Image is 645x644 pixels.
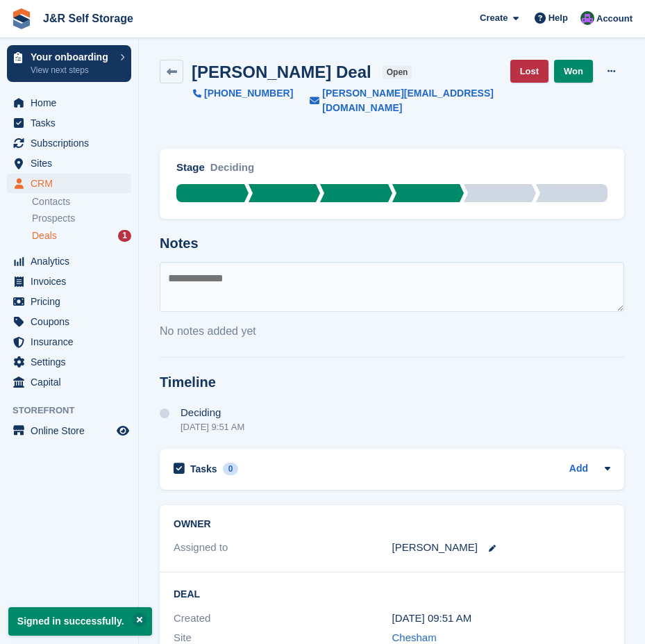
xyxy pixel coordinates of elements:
[548,11,568,25] span: Help
[115,422,131,439] a: Preview store
[8,607,152,636] p: Signed in successfully.
[7,93,131,113] a: menu
[192,63,371,81] h2: [PERSON_NAME] Deal
[31,52,113,62] p: Your onboarding
[31,352,114,372] span: Settings
[322,86,510,115] span: [PERSON_NAME][EMAIL_ADDRESS][DOMAIN_NAME]
[31,292,114,311] span: Pricing
[580,11,594,25] img: Jordan Mahmood
[7,251,131,271] a: menu
[37,7,139,30] a: J&R Self Storage
[11,8,32,29] img: stora-icon-8386f47178a22dfd0bd8f6a31ec36ba5ce8667c1dd55bd0f319d3a0aa187defe.svg
[7,133,131,153] a: menu
[480,11,508,25] span: Create
[392,540,478,556] div: [PERSON_NAME]
[174,519,610,530] h2: Owner
[31,64,113,76] p: View next steps
[160,374,624,390] h2: Timeline
[210,160,254,184] div: Deciding
[7,372,131,392] a: menu
[32,195,131,208] a: Contacts
[31,93,114,113] span: Home
[31,421,114,440] span: Online Store
[174,540,392,556] div: Assigned to
[7,45,131,82] a: Your onboarding View next steps
[190,463,217,475] h2: Tasks
[32,212,75,225] span: Prospects
[31,251,114,271] span: Analytics
[7,421,131,440] a: menu
[32,211,131,226] a: Prospects
[596,12,633,26] span: Account
[293,86,510,115] a: [PERSON_NAME][EMAIL_ADDRESS][DOMAIN_NAME]
[12,404,138,418] span: Storefront
[7,312,131,331] a: menu
[31,312,114,331] span: Coupons
[32,229,131,243] a: Deals 1
[31,174,114,193] span: CRM
[31,154,114,173] span: Sites
[174,586,610,600] h2: Deal
[7,292,131,311] a: menu
[193,86,293,115] a: [PHONE_NUMBER]
[383,65,412,79] span: open
[174,611,392,627] div: Created
[7,352,131,372] a: menu
[181,422,244,432] div: [DATE] 9:51 AM
[31,372,114,392] span: Capital
[7,272,131,291] a: menu
[392,631,437,643] a: Chesham
[554,60,593,83] a: Won
[160,236,624,251] h2: Notes
[176,160,205,176] div: Stage
[118,230,131,242] div: 1
[223,463,239,475] div: 0
[31,113,114,133] span: Tasks
[7,174,131,193] a: menu
[31,272,114,291] span: Invoices
[31,133,114,153] span: Subscriptions
[160,325,256,337] span: No notes added yet
[7,332,131,352] a: menu
[31,332,114,352] span: Insurance
[181,407,221,418] span: Deciding
[204,86,293,101] span: [PHONE_NUMBER]
[392,611,611,627] div: [DATE] 09:51 AM
[32,229,57,242] span: Deals
[510,60,548,83] a: Lost
[569,461,588,477] a: Add
[7,113,131,133] a: menu
[7,154,131,173] a: menu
